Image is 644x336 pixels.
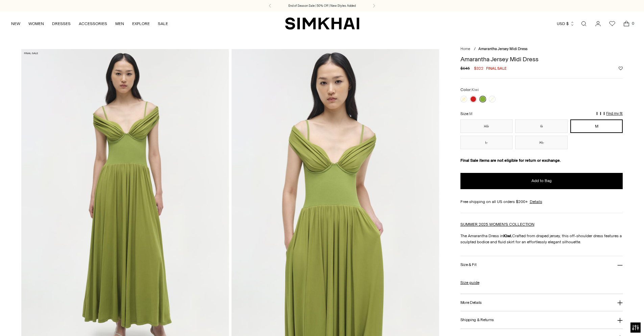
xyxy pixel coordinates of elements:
[474,46,476,52] div: /
[620,17,633,30] a: Open cart modal
[460,199,623,205] div: Free shipping on all US orders $200+
[557,16,575,31] button: USD $
[11,16,20,31] a: NEW
[469,112,472,116] span: M
[460,111,472,117] label: Size:
[478,47,527,51] span: Amarantha Jersey Midi Dress
[570,119,623,133] button: M
[460,263,477,267] h3: Size & Fit
[460,173,623,189] button: Add to Bag
[460,233,623,245] p: The Amarantha Dress in Crafted from draped jersey, this off-shoulder dress features a sculpted bo...
[285,17,359,30] a: SIMKHAI
[460,318,494,322] h3: Shipping & Returns
[28,16,44,31] a: WOMEN
[531,178,552,184] span: Add to Bag
[474,65,483,71] span: $322
[591,17,605,30] a: Go to the account page
[460,279,479,286] a: Size guide
[460,56,623,62] h1: Amarantha Jersey Midi Dress
[460,294,623,311] button: More Details
[460,87,479,93] label: Color:
[115,16,124,31] a: MEN
[503,233,512,238] strong: Kiwi.
[619,66,623,70] button: Add to Wishlist
[460,158,561,163] strong: Final Sale items are not eligible for return or exchange.
[132,16,150,31] a: EXPLORE
[460,46,623,52] nav: breadcrumbs
[79,16,107,31] a: ACCESSORIES
[577,17,591,30] a: Open search modal
[460,300,482,305] h3: More Details
[460,222,534,227] a: SUMMER 2025 WOMEN'S COLLECTION
[515,136,568,149] button: XL
[630,20,636,26] span: 0
[288,3,356,8] a: End of Season Sale | 50% Off | New Styles Added
[460,311,623,329] button: Shipping & Returns
[515,119,568,133] button: S
[460,47,470,51] a: Home
[52,16,71,31] a: DRESSES
[530,199,542,205] a: Details
[460,65,470,71] s: $645
[472,88,479,92] span: Kiwi
[460,136,513,149] button: L
[605,17,619,30] a: Wishlist
[158,16,168,31] a: SALE
[460,119,513,133] button: XS
[460,256,623,273] button: Size & Fit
